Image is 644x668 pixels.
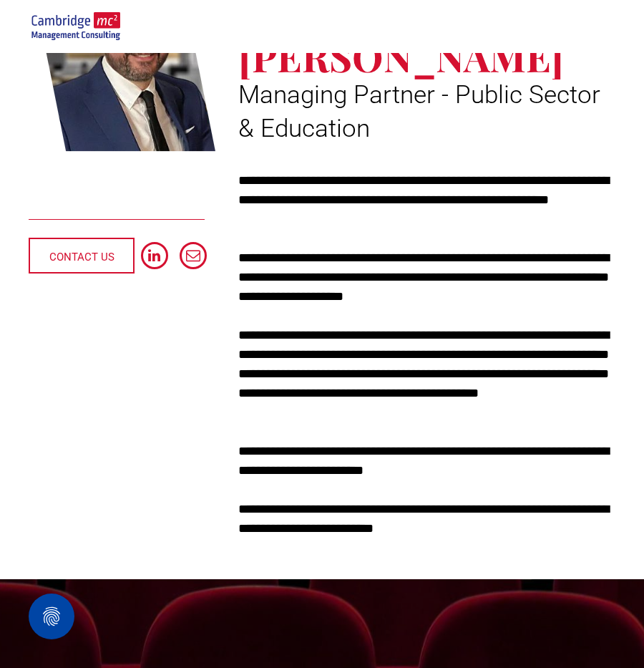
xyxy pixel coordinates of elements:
span: [PERSON_NAME] [238,29,564,82]
span: Managing Partner - Public Sector & Education [238,80,600,143]
a: linkedin [141,242,168,273]
a: email [180,242,207,273]
a: Your Business Transformed | Cambridge Management Consulting [31,14,120,29]
img: secondary-image [31,12,120,42]
button: menu [594,8,631,45]
a: CONTACT US [29,238,135,274]
span: CONTACT US [49,239,114,275]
